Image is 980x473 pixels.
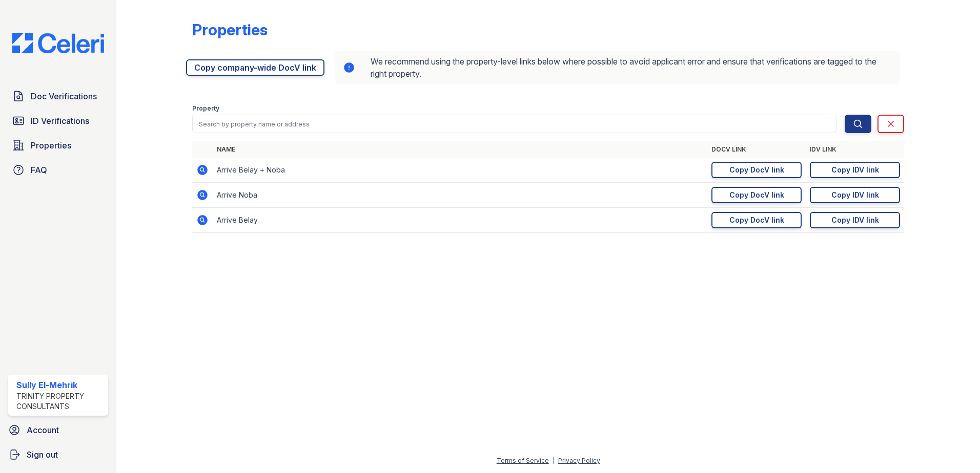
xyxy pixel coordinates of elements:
span: FAQ [31,164,47,176]
div: | [553,457,555,464]
span: Account [27,424,59,436]
div: We recommend using the property-level links below where possible to avoid applicant error and ens... [335,51,900,84]
a: Terms of Service [497,457,549,464]
th: IDV Link [806,141,904,158]
span: Doc Verifications [31,90,97,102]
a: Copy DocV link [711,212,802,228]
a: Copy DocV link [711,162,802,178]
span: Properties [31,139,71,152]
td: Arrive Belay + Noba [213,158,707,183]
div: Properties [192,20,268,39]
input: Search by property name or address [192,115,836,133]
label: Property [192,104,219,113]
div: Copy DocV link [729,215,784,225]
div: Trinity Property Consultants [16,391,104,412]
a: Copy DocV link [711,187,802,203]
a: Doc Verifications [8,86,108,106]
div: Copy IDV link [831,215,879,225]
a: Privacy Policy [558,457,600,464]
td: Arrive Belay [213,208,707,233]
div: Copy IDV link [831,165,879,175]
a: FAQ [8,160,108,180]
th: Name [213,141,707,158]
div: Copy IDV link [831,190,879,200]
a: Copy IDV link [810,212,900,228]
td: Arrive Noba [213,183,707,208]
a: Copy IDV link [810,162,900,178]
div: Copy DocV link [729,190,784,200]
a: Sign out [4,444,112,465]
th: DocV Link [707,141,806,158]
a: Copy company-wide DocV link [186,59,324,76]
a: Account [4,420,112,440]
span: ID Verifications [31,115,89,127]
span: Sign out [27,448,58,461]
a: Properties [8,135,108,156]
div: Copy DocV link [729,165,784,175]
a: Copy IDV link [810,187,900,203]
a: ID Verifications [8,111,108,131]
div: Sully El-Mehrik [16,379,104,391]
img: CE_Logo_Blue-a8612792a0a2168367f1c8372b55b34899dd931a85d93a1a3d3e32e68fde9ad4.png [4,33,112,53]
